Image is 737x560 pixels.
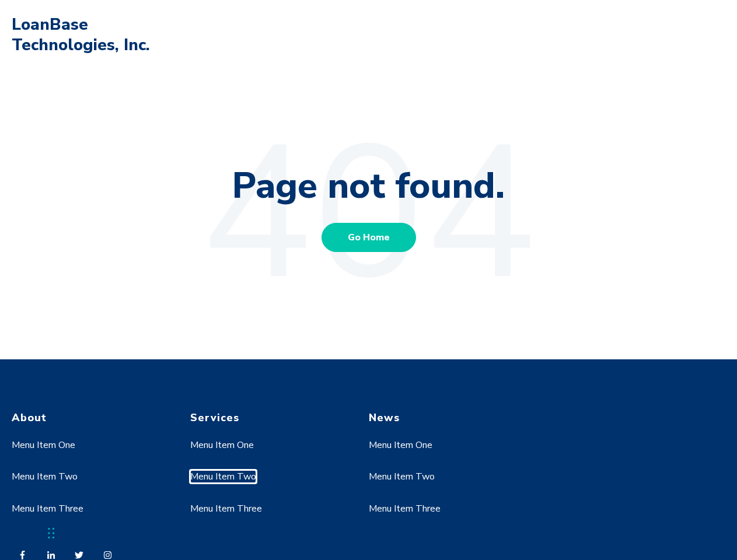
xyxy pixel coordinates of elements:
[322,223,416,252] a: Go Home
[190,439,254,452] a: Menu Item One
[369,502,441,515] a: Menu Item Three
[190,411,347,425] h4: Services
[190,425,347,543] div: Navigation Menu
[369,439,432,452] a: Menu Item One
[12,15,158,55] h1: LoanBase Technologies, Inc.
[12,411,169,425] h4: About
[12,470,78,483] a: Menu Item Two
[190,470,256,483] a: Menu Item Two
[369,411,526,425] h4: News
[12,425,169,543] div: Navigation Menu
[369,470,435,483] a: Menu Item Two
[12,502,83,515] a: Menu Item Three
[12,439,75,452] a: Menu Item One
[369,425,526,543] div: Navigation Menu
[190,502,262,515] a: Menu Item Three
[12,163,725,209] h1: Page not found.
[48,516,55,551] div: Drag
